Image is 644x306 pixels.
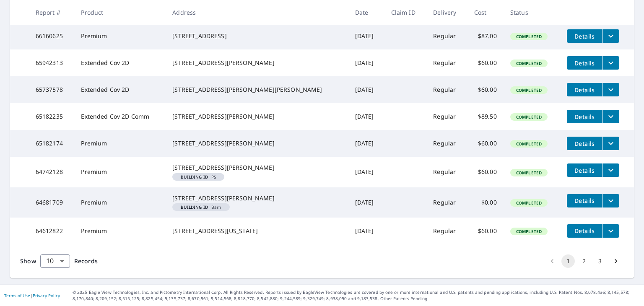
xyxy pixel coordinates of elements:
td: 66160625 [29,23,75,49]
div: [STREET_ADDRESS][US_STATE] [172,227,341,235]
button: filesDropdownBtn-65942313 [602,56,619,70]
span: Details [572,140,597,148]
button: detailsBtn-65737578 [567,83,602,96]
td: $60.00 [467,218,504,244]
em: Building ID [181,175,208,179]
td: Premium [74,218,166,244]
span: Barn [176,205,226,209]
button: filesDropdownBtn-64681709 [602,194,619,207]
div: [STREET_ADDRESS][PERSON_NAME][PERSON_NAME] [172,86,341,94]
span: Completed [511,87,547,93]
td: 64612822 [29,218,75,244]
td: $60.00 [467,130,504,157]
div: [STREET_ADDRESS][PERSON_NAME] [172,59,341,67]
button: detailsBtn-66160625 [567,29,602,43]
button: detailsBtn-64742128 [567,163,602,177]
button: filesDropdownBtn-64742128 [602,163,619,177]
button: page 1 [561,254,575,268]
button: Go to page 3 [593,254,607,268]
td: 65942313 [29,49,75,76]
td: 65182174 [29,130,75,157]
td: Regular [426,49,467,76]
span: Completed [511,141,547,147]
td: 64742128 [29,157,75,187]
td: Regular [426,218,467,244]
td: Premium [74,187,166,218]
td: Extended Cov 2D [74,49,166,76]
button: detailsBtn-64612822 [567,224,602,238]
td: Regular [426,23,467,49]
span: Details [572,197,597,205]
td: [DATE] [348,218,384,244]
div: [STREET_ADDRESS][PERSON_NAME] [172,163,341,172]
button: filesDropdownBtn-65182235 [602,110,619,123]
span: Completed [511,200,547,206]
span: Completed [511,228,547,234]
span: Details [572,227,597,235]
span: Completed [511,170,547,176]
td: Premium [74,23,166,49]
span: Details [572,86,597,94]
button: detailsBtn-64681709 [567,194,602,207]
td: Regular [426,76,467,103]
td: $89.50 [467,103,504,130]
button: filesDropdownBtn-66160625 [602,29,619,43]
span: PS [176,175,221,179]
div: [STREET_ADDRESS][PERSON_NAME] [172,139,341,148]
td: 65182235 [29,103,75,130]
td: $60.00 [467,157,504,187]
span: Details [572,166,597,174]
div: Show 10 records [40,254,70,268]
td: Regular [426,130,467,157]
td: Regular [426,157,467,187]
button: filesDropdownBtn-64612822 [602,224,619,238]
a: Privacy Policy [33,293,60,298]
nav: pagination navigation [544,254,624,268]
td: [DATE] [348,103,384,130]
td: $60.00 [467,76,504,103]
span: Details [572,59,597,67]
p: © 2025 Eagle View Technologies, Inc. and Pictometry International Corp. All Rights Reserved. Repo... [73,289,640,302]
span: Completed [511,34,547,39]
button: filesDropdownBtn-65737578 [602,83,619,96]
span: Details [572,113,597,121]
td: $60.00 [467,49,504,76]
div: [STREET_ADDRESS][PERSON_NAME] [172,194,341,202]
div: 10 [40,249,70,273]
td: Regular [426,187,467,218]
button: detailsBtn-65182174 [567,137,602,150]
a: Terms of Use [4,293,30,298]
button: detailsBtn-65182235 [567,110,602,123]
span: Show [20,257,36,265]
td: [DATE] [348,157,384,187]
td: Premium [74,157,166,187]
span: Details [572,32,597,40]
span: Completed [511,114,547,120]
td: $0.00 [467,187,504,218]
td: $87.00 [467,23,504,49]
td: 64681709 [29,187,75,218]
td: [DATE] [348,130,384,157]
td: Premium [74,130,166,157]
button: detailsBtn-65942313 [567,56,602,70]
button: Go to next page [609,254,623,268]
td: 65737578 [29,76,75,103]
div: [STREET_ADDRESS][PERSON_NAME] [172,112,341,121]
td: [DATE] [348,76,384,103]
p: | [4,293,60,298]
span: Completed [511,60,547,66]
em: Building ID [181,205,208,209]
td: Extended Cov 2D [74,76,166,103]
td: [DATE] [348,23,384,49]
td: Extended Cov 2D Comm [74,103,166,130]
span: Records [74,257,98,265]
button: filesDropdownBtn-65182174 [602,137,619,150]
button: Go to page 2 [577,254,591,268]
td: Regular [426,103,467,130]
div: [STREET_ADDRESS] [172,32,341,40]
td: [DATE] [348,49,384,76]
td: [DATE] [348,187,384,218]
